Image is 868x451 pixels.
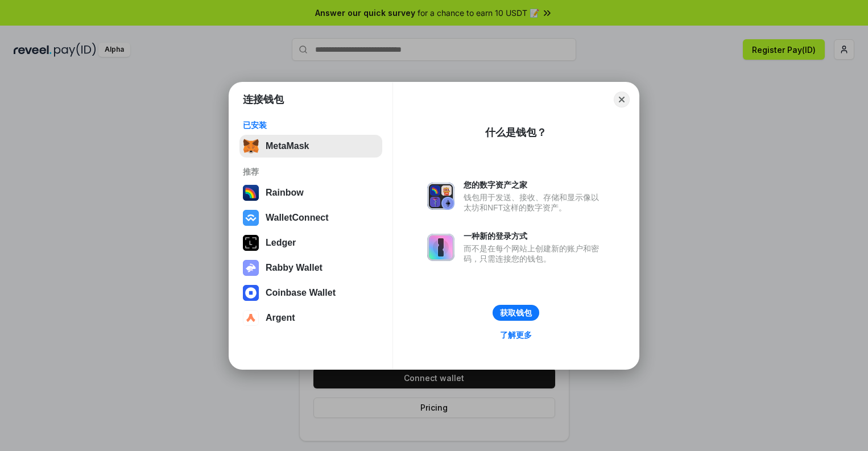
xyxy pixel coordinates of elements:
img: svg+xml,%3Csvg%20width%3D%2228%22%20height%3D%2228%22%20viewBox%3D%220%200%2028%2028%22%20fill%3D... [243,210,259,226]
div: Ledger [266,238,296,248]
div: 推荐 [243,167,379,177]
button: Argent [239,307,382,329]
button: 获取钱包 [493,305,539,321]
div: 您的数字资产之家 [464,180,605,190]
img: svg+xml,%3Csvg%20xmlns%3D%22http%3A%2F%2Fwww.w3.org%2F2000%2Fsvg%22%20fill%3D%22none%22%20viewBox... [427,183,454,210]
div: Coinbase Wallet [266,288,336,298]
div: 钱包用于发送、接收、存储和显示像以太坊和NFT这样的数字资产。 [464,192,605,213]
div: 一种新的登录方式 [464,231,605,241]
button: WalletConnect [239,206,382,229]
img: svg+xml,%3Csvg%20width%3D%2228%22%20height%3D%2228%22%20viewBox%3D%220%200%2028%2028%22%20fill%3D... [243,310,259,326]
img: svg+xml,%3Csvg%20xmlns%3D%22http%3A%2F%2Fwww.w3.org%2F2000%2Fsvg%22%20fill%3D%22none%22%20viewBox... [243,260,259,276]
button: MetaMask [239,135,382,158]
button: Coinbase Wallet [239,282,382,304]
button: Ledger [239,231,382,254]
a: 了解更多 [493,328,539,342]
img: svg+xml,%3Csvg%20fill%3D%22none%22%20height%3D%2233%22%20viewBox%3D%220%200%2035%2033%22%20width%... [243,138,259,154]
img: svg+xml,%3Csvg%20xmlns%3D%22http%3A%2F%2Fwww.w3.org%2F2000%2Fsvg%22%20fill%3D%22none%22%20viewBox... [427,234,454,261]
img: svg+xml,%3Csvg%20xmlns%3D%22http%3A%2F%2Fwww.w3.org%2F2000%2Fsvg%22%20width%3D%2228%22%20height%3... [243,235,259,251]
div: WalletConnect [266,213,329,223]
img: svg+xml,%3Csvg%20width%3D%22120%22%20height%3D%22120%22%20viewBox%3D%220%200%20120%20120%22%20fil... [243,185,259,201]
button: Rainbow [239,181,382,204]
button: Rabby Wallet [239,256,382,279]
h1: 连接钱包 [243,93,284,106]
div: 而不是在每个网站上创建新的账户和密码，只需连接您的钱包。 [464,243,605,264]
div: 了解更多 [500,330,532,340]
div: 获取钱包 [500,308,532,318]
button: Close [614,92,630,107]
div: Rabby Wallet [266,263,323,273]
div: 什么是钱包？ [485,126,547,139]
div: MetaMask [266,141,309,151]
div: 已安装 [243,120,379,130]
img: svg+xml,%3Csvg%20width%3D%2228%22%20height%3D%2228%22%20viewBox%3D%220%200%2028%2028%22%20fill%3D... [243,285,259,301]
div: Rainbow [266,188,304,198]
div: Argent [266,313,295,323]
